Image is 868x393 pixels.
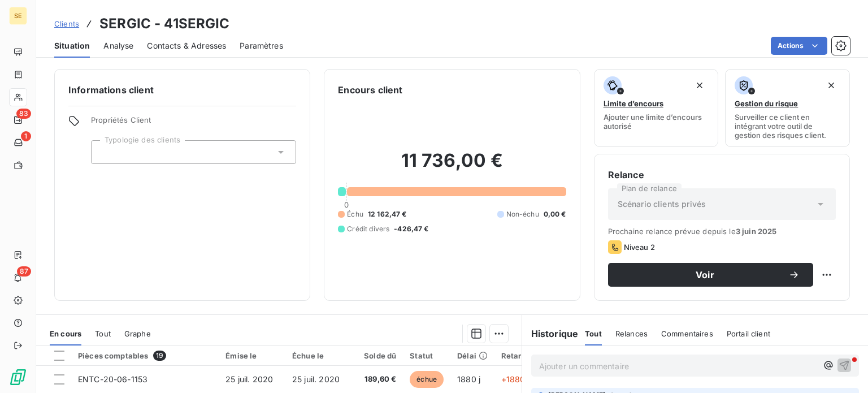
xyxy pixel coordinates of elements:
h6: Historique [522,327,579,340]
h6: Encours client [338,83,402,97]
h3: SERGIC - 41SERGIC [99,14,230,34]
span: Relances [615,329,648,338]
img: Logo LeanPay [9,368,27,386]
span: Prochaine relance prévue depuis le [608,227,836,236]
span: 19 [153,351,166,361]
span: Échu [347,209,363,219]
div: Retard [501,351,537,360]
span: Gestion du risque [735,99,798,108]
span: Analyse [103,40,133,51]
span: 0 [344,200,349,209]
span: Surveiller ce client en intégrant votre outil de gestion des risques client. [735,113,840,140]
span: Crédit divers [347,224,389,234]
span: Ajouter une limite d’encours autorisé [604,113,709,131]
span: Tout [95,329,111,338]
span: 1880 j [457,374,480,384]
span: ENTC-20-06-1153 [78,374,147,384]
span: 25 juil. 2020 [292,374,340,384]
span: Paramètres [240,40,283,51]
span: Scénario clients privés [618,198,706,210]
span: En cours [50,329,81,338]
a: Clients [54,18,79,29]
h2: 11 736,00 € [338,149,566,183]
input: Ajouter une valeur [101,147,110,157]
div: Statut [410,351,444,360]
button: Gestion du risqueSurveiller ce client en intégrant votre outil de gestion des risques client. [725,69,850,147]
span: Propriétés Client [91,115,296,131]
div: Délai [457,351,488,360]
span: +1880 j [501,374,530,384]
span: 25 juil. 2020 [225,374,273,384]
span: Graphe [124,329,151,338]
span: Portail client [727,329,770,338]
span: Voir [622,270,788,279]
span: 12 162,47 € [368,209,407,219]
h6: Relance [608,168,836,182]
span: Niveau 2 [624,243,655,252]
span: -426,47 € [394,224,428,234]
span: 3 juin 2025 [736,227,777,236]
button: Actions [771,37,827,55]
span: Contacts & Adresses [147,40,226,51]
div: Échue le [292,351,345,360]
span: Limite d’encours [604,99,663,108]
span: 1 [21,131,31,141]
button: Limite d’encoursAjouter une limite d’encours autorisé [594,69,719,147]
span: 87 [17,266,31,277]
h6: Informations client [68,83,296,97]
span: 83 [16,109,31,119]
span: Clients [54,19,79,28]
span: Tout [585,329,602,338]
div: Solde dû [359,351,397,360]
span: 0,00 € [544,209,566,219]
span: Situation [54,40,90,51]
iframe: Intercom live chat [830,355,857,382]
span: 189,60 € [359,374,397,385]
span: Non-échu [506,209,539,219]
span: Commentaires [661,329,713,338]
button: Voir [608,263,813,287]
div: Pièces comptables [78,351,212,361]
div: Émise le [225,351,279,360]
div: SE [9,7,27,25]
span: échue [410,371,444,388]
